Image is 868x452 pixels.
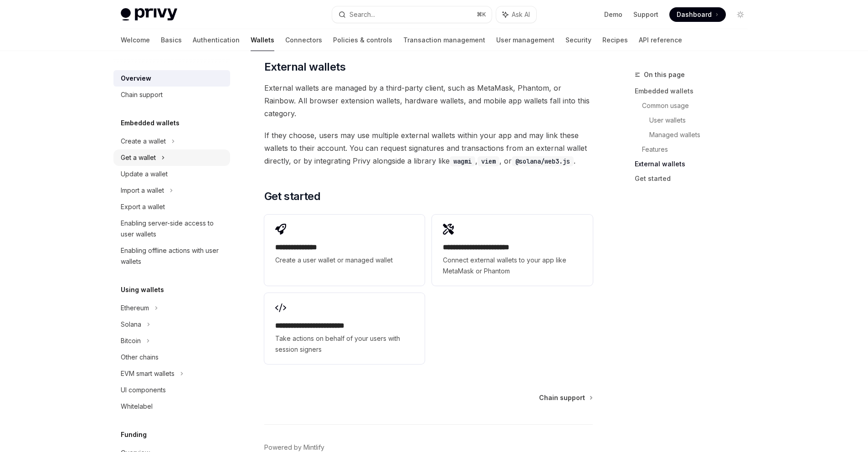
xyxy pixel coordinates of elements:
[264,82,593,120] span: External wallets are managed by a third-party client, such as MetaMask, Phantom, or Rainbow. All ...
[121,136,166,147] div: Create a wallet
[604,10,622,19] a: Demo
[264,189,320,204] span: Get started
[121,89,163,100] div: Chain support
[121,284,164,295] h5: Using wallets
[113,87,230,103] a: Chain support
[121,29,150,51] a: Welcome
[121,152,156,163] div: Get a wallet
[450,156,475,166] code: wagmi
[639,29,682,51] a: API reference
[349,9,375,20] div: Search...
[642,98,755,113] a: Common usage
[443,255,581,277] span: Connect external wallets to your app like MetaMask or Phantom
[275,333,414,355] span: Take actions on behalf of your users with session signers
[496,29,555,51] a: User management
[478,156,499,166] code: viem
[121,319,141,330] div: Solana
[113,398,230,415] a: Whitelabel
[496,6,536,23] button: Ask AI
[121,335,141,346] div: Bitcoin
[512,10,530,19] span: Ask AI
[635,171,755,186] a: Get started
[121,401,153,412] div: Whitelabel
[113,215,230,242] a: Enabling server-side access to user wallets
[121,385,166,395] div: UI components
[121,352,159,363] div: Other chains
[113,166,230,182] a: Update a wallet
[633,10,658,19] a: Support
[403,29,485,51] a: Transaction management
[602,29,628,51] a: Recipes
[121,368,175,379] div: EVM smart wallets
[113,199,230,215] a: Export a wallet
[649,128,755,142] a: Managed wallets
[121,118,180,128] h5: Embedded wallets
[333,29,392,51] a: Policies & controls
[264,60,345,74] span: External wallets
[121,218,225,240] div: Enabling server-side access to user wallets
[285,29,322,51] a: Connectors
[121,185,164,196] div: Import a wallet
[113,349,230,365] a: Other chains
[565,29,591,51] a: Security
[113,70,230,87] a: Overview
[512,156,574,166] code: @solana/web3.js
[121,8,177,21] img: light logo
[113,242,230,270] a: Enabling offline actions with user wallets
[264,443,324,452] a: Powered by Mintlify
[121,201,165,212] div: Export a wallet
[677,10,712,19] span: Dashboard
[644,69,685,80] span: On this page
[477,11,486,18] span: ⌘ K
[121,429,147,440] h5: Funding
[635,84,755,98] a: Embedded wallets
[669,7,726,22] a: Dashboard
[539,393,585,402] span: Chain support
[635,157,755,171] a: External wallets
[121,169,168,180] div: Update a wallet
[121,245,225,267] div: Enabling offline actions with user wallets
[121,303,149,313] div: Ethereum
[121,73,151,84] div: Overview
[332,6,492,23] button: Search...⌘K
[251,29,274,51] a: Wallets
[649,113,755,128] a: User wallets
[275,255,414,266] span: Create a user wallet or managed wallet
[264,129,593,167] span: If they choose, users may use multiple external wallets within your app and may link these wallet...
[642,142,755,157] a: Features
[113,382,230,398] a: UI components
[733,7,748,22] button: Toggle dark mode
[161,29,182,51] a: Basics
[193,29,240,51] a: Authentication
[539,393,592,402] a: Chain support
